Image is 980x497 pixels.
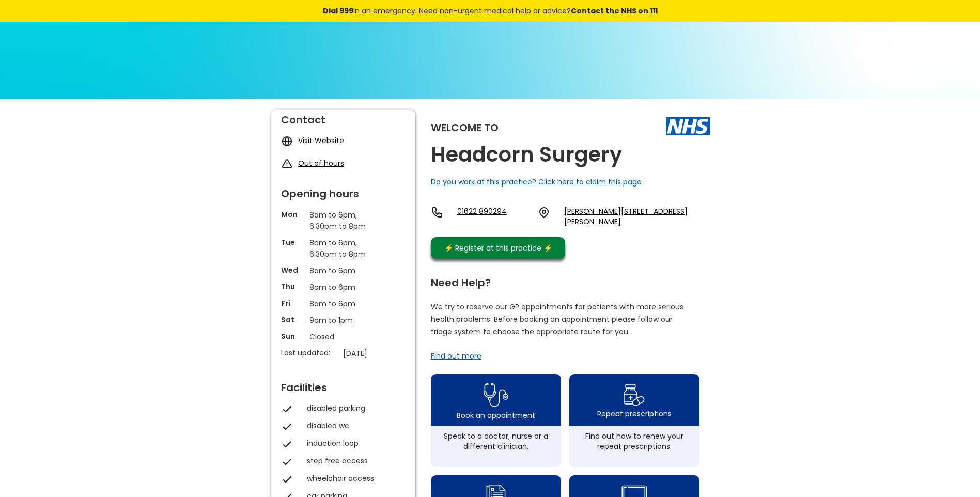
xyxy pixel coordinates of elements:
h2: Headcorn Surgery [431,143,622,166]
a: Contact the NHS on 111 [571,6,658,16]
p: Sun [281,331,304,341]
p: 8am to 6pm [309,282,377,293]
p: Fri [281,298,304,308]
p: Sat [281,315,304,325]
p: 8am to 6pm [309,265,377,276]
img: telephone icon [431,206,443,219]
p: Last updated: [281,348,338,358]
div: in an emergency. Need non-urgent medical help or advice? [253,5,728,17]
p: Closed [309,331,377,343]
a: [PERSON_NAME][STREET_ADDRESS][PERSON_NAME] [564,206,709,227]
img: book appointment icon [484,380,508,410]
div: Need Help? [431,272,699,288]
div: wheelchair access [307,473,400,484]
div: Repeat prescriptions [597,409,672,419]
img: The NHS logo [666,117,710,135]
p: We try to reserve our GP appointments for patients with more serious health problems. Before book... [431,301,684,338]
p: 8am to 6pm [309,298,377,309]
a: book appointment icon Book an appointmentSpeak to a doctor, nurse or a different clinician. [431,374,561,467]
div: disabled parking [307,403,400,413]
div: Opening hours [281,183,405,199]
a: Find out more [431,351,481,361]
a: Visit Website [298,135,344,146]
a: Out of hours [298,158,344,168]
p: 8am to 6pm, 6:30pm to 8pm [309,237,377,260]
div: Find out how to renew your repeat prescriptions. [574,431,694,452]
div: ⚡️ Register at this practice ⚡️ [439,242,558,254]
img: repeat prescription icon [623,381,645,409]
img: exclamation icon [281,158,293,170]
p: [DATE] [343,348,410,359]
p: Thu [281,282,304,292]
div: Book an appointment [457,410,535,421]
a: Dial 999 [323,6,353,16]
p: Wed [281,265,304,275]
div: disabled wc [307,421,400,431]
a: repeat prescription iconRepeat prescriptionsFind out how to renew your repeat prescriptions. [569,374,699,467]
img: globe icon [281,135,293,147]
div: Speak to a doctor, nurse or a different clinician. [436,431,556,452]
p: Mon [281,209,304,220]
img: practice location icon [538,206,550,219]
p: Tue [281,237,304,247]
div: Contact [281,110,405,125]
p: 9am to 1pm [309,315,377,326]
a: Do you work at this practice? Click here to claim this page [431,177,642,187]
div: Welcome to [431,122,499,133]
a: 01622 890294 [457,206,530,227]
div: Facilities [281,377,405,393]
div: induction loop [307,438,400,448]
div: step free access [307,456,400,466]
p: 8am to 6pm, 6:30pm to 8pm [309,209,377,232]
a: ⚡️ Register at this practice ⚡️ [431,237,565,259]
